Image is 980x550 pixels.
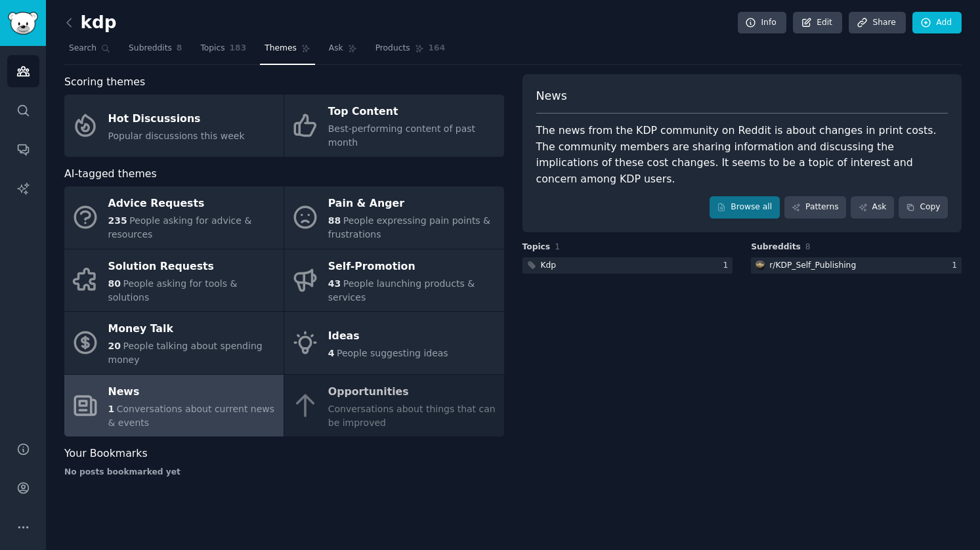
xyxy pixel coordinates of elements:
[328,215,490,240] span: People expressing pain points & frustrations
[108,381,277,402] div: News
[108,194,277,215] div: Advice Requests
[64,38,115,65] a: Search
[328,256,497,277] div: Self-Promotion
[108,404,275,428] span: Conversations about current news & events
[64,166,157,182] span: AI-tagged themes
[265,43,297,54] span: Themes
[64,446,148,462] span: Your Bookmarks
[108,256,277,277] div: Solution Requests
[108,215,252,240] span: People asking for advice & resources
[64,12,117,33] h2: kdp
[64,74,145,91] span: Scoring themes
[64,186,284,249] a: Advice Requests235People asking for advice & resources
[756,261,765,270] img: KDP_Self_Publishing
[805,242,811,251] span: 8
[108,341,121,351] span: 20
[108,215,127,226] span: 235
[555,242,560,251] span: 1
[64,95,284,157] a: Hot DiscussionsPopular discussions this week
[541,260,557,272] div: Kdp
[849,12,905,34] a: Share
[952,260,962,272] div: 1
[108,341,263,365] span: People talking about spending money
[108,319,277,340] div: Money Talk
[230,43,247,54] span: 183
[324,38,362,65] a: Ask
[69,43,96,54] span: Search
[751,242,801,253] span: Subreddits
[723,260,733,272] div: 1
[108,278,238,303] span: People asking for tools & solutions
[899,196,948,219] button: Copy
[328,123,475,148] span: Best-performing content of past month
[108,278,121,289] span: 80
[784,196,846,219] a: Patterns
[375,43,410,54] span: Products
[129,43,172,54] span: Subreddits
[64,249,284,312] a: Solution Requests80People asking for tools & solutions
[371,38,450,65] a: Products164
[64,312,284,374] a: Money Talk20People talking about spending money
[522,257,733,274] a: Kdp1
[738,12,786,34] a: Info
[260,38,315,65] a: Themes
[108,131,245,141] span: Popular discussions this week
[751,257,962,274] a: KDP_Self_Publishingr/KDP_Self_Publishing1
[284,249,503,312] a: Self-Promotion43People launching products & services
[328,348,335,358] span: 4
[284,95,503,157] a: Top ContentBest-performing content of past month
[196,38,251,65] a: Topics183
[284,186,503,249] a: Pain & Anger88People expressing pain points & frustrations
[328,326,448,347] div: Ideas
[108,108,245,129] div: Hot Discussions
[769,260,856,272] div: r/ KDP_Self_Publishing
[328,194,497,215] div: Pain & Anger
[329,43,343,54] span: Ask
[284,312,503,374] a: Ideas4People suggesting ideas
[429,43,446,54] span: 164
[8,12,38,35] img: GummySearch logo
[108,404,115,414] span: 1
[522,242,551,253] span: Topics
[912,12,962,34] a: Add
[124,38,186,65] a: Subreddits8
[337,348,448,358] span: People suggesting ideas
[328,215,341,226] span: 88
[328,278,475,303] span: People launching products & services
[328,278,341,289] span: 43
[793,12,842,34] a: Edit
[64,375,284,437] a: News1Conversations about current news & events
[710,196,780,219] a: Browse all
[177,43,182,54] span: 8
[64,467,504,478] div: No posts bookmarked yet
[851,196,894,219] a: Ask
[536,88,567,104] span: News
[536,123,948,187] div: The news from the KDP community on Reddit is about changes in print costs. The community members ...
[328,102,497,123] div: Top Content
[200,43,224,54] span: Topics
